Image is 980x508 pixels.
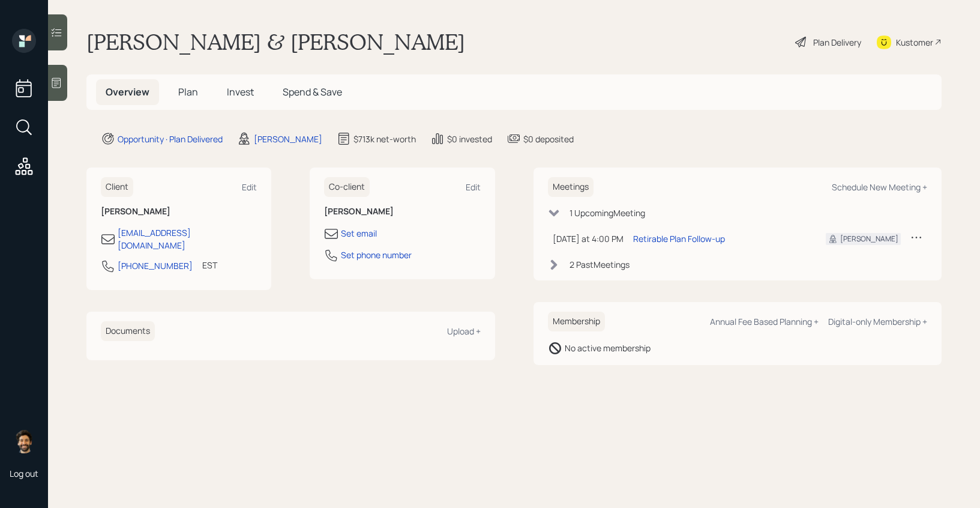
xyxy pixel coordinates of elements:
[813,36,861,49] div: Plan Delivery
[118,226,257,252] div: [EMAIL_ADDRESS][DOMAIN_NAME]
[553,232,624,245] div: [DATE] at 4:00 PM
[353,133,416,145] div: $713k net-worth
[570,207,645,219] div: 1 Upcoming Meeting
[570,258,630,271] div: 2 Past Meeting s
[523,133,574,145] div: $0 deposited
[896,36,933,49] div: Kustomer
[447,133,492,145] div: $0 invested
[828,316,927,327] div: Digital-only Membership +
[447,325,481,337] div: Upload +
[101,207,257,217] h6: [PERSON_NAME]
[101,321,155,341] h6: Documents
[12,429,36,453] img: eric-schwartz-headshot.png
[324,177,370,197] h6: Co-client
[832,181,927,193] div: Schedule New Meeting +
[101,177,133,197] h6: Client
[466,181,481,193] div: Edit
[633,232,725,245] div: Retirable Plan Follow-up
[324,207,480,217] h6: [PERSON_NAME]
[710,316,819,327] div: Annual Fee Based Planning +
[202,259,217,271] div: EST
[341,249,412,261] div: Set phone number
[548,177,594,197] h6: Meetings
[254,133,322,145] div: [PERSON_NAME]
[10,468,38,479] div: Log out
[118,133,223,145] div: Opportunity · Plan Delivered
[341,227,377,240] div: Set email
[118,259,193,272] div: [PHONE_NUMBER]
[227,85,254,98] span: Invest
[548,312,605,331] h6: Membership
[242,181,257,193] div: Edit
[840,234,898,244] div: [PERSON_NAME]
[86,29,465,55] h1: [PERSON_NAME] & [PERSON_NAME]
[283,85,342,98] span: Spend & Save
[106,85,149,98] span: Overview
[565,342,651,354] div: No active membership
[178,85,198,98] span: Plan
